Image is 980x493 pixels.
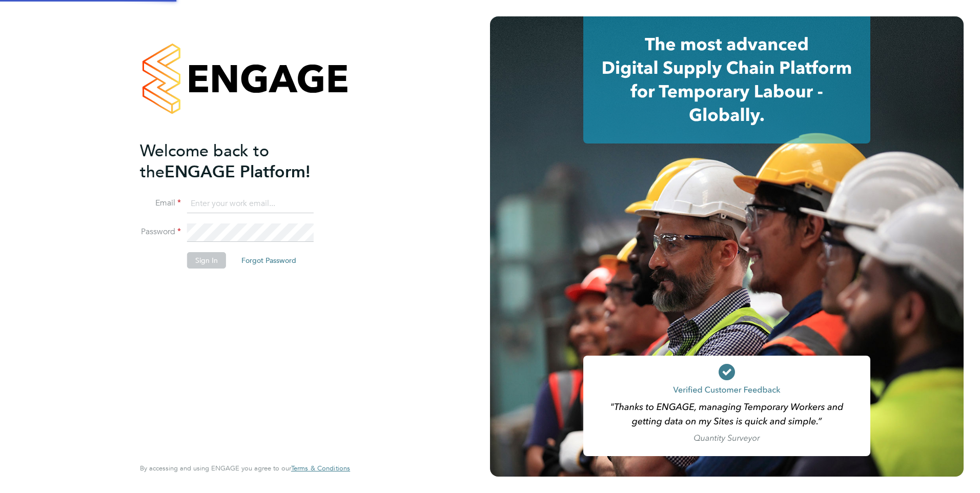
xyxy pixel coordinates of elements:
label: Password [140,227,181,237]
a: Terms & Conditions [291,464,350,473]
span: Terms & Conditions [291,464,350,473]
button: Forgot Password [233,252,304,269]
span: By accessing and using ENGAGE you agree to our [140,464,350,473]
label: Email [140,198,181,209]
button: Sign In [187,252,226,269]
span: Welcome back to the [140,141,269,182]
h2: ENGAGE Platform! [140,140,340,182]
input: Enter your work email... [187,195,314,213]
